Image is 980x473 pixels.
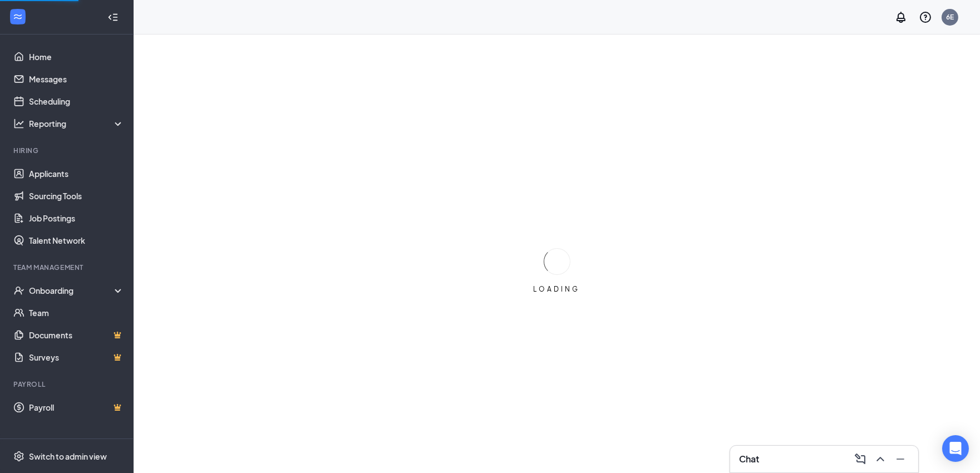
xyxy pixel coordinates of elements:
[529,284,585,294] div: LOADING
[874,452,887,466] svg: ChevronUp
[29,302,124,324] a: Team
[29,229,124,252] a: Talent Network
[894,11,908,24] svg: Notifications
[12,11,23,22] svg: WorkstreamLogo
[13,263,122,272] div: Team Management
[942,435,969,462] div: Open Intercom Messenger
[13,146,122,155] div: Hiring
[29,451,107,462] div: Switch to admin view
[851,450,869,468] button: ComposeMessage
[892,450,909,468] button: Minimize
[919,11,932,24] svg: QuestionInfo
[29,324,124,346] a: DocumentsCrown
[107,12,119,23] svg: Collapse
[13,285,24,296] svg: UserCheck
[29,46,124,68] a: Home
[29,185,124,207] a: Sourcing Tools
[29,396,124,418] a: PayrollCrown
[29,285,115,296] div: Onboarding
[29,90,124,112] a: Scheduling
[739,453,759,465] h3: Chat
[29,346,124,368] a: SurveysCrown
[871,450,889,468] button: ChevronUp
[29,162,124,185] a: Applicants
[29,118,125,129] div: Reporting
[29,207,124,229] a: Job Postings
[946,12,954,22] div: 6E
[13,118,24,129] svg: Analysis
[13,380,122,389] div: Payroll
[29,68,124,90] a: Messages
[854,452,867,466] svg: ComposeMessage
[13,451,24,462] svg: Settings
[894,452,907,466] svg: Minimize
